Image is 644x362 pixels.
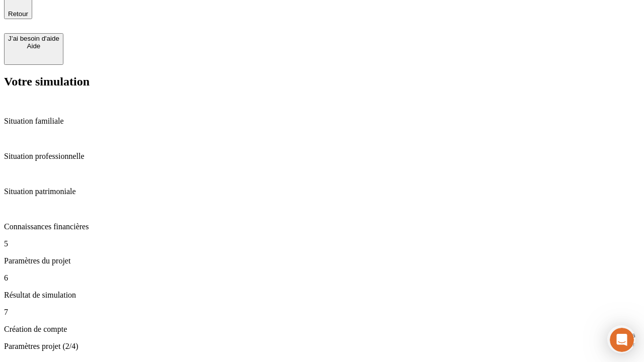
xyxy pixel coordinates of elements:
[4,152,640,161] p: Situation professionnelle
[4,308,640,317] p: 7
[4,33,63,65] button: J’ai besoin d'aideAide
[4,342,640,351] p: Paramètres projet (2/4)
[8,10,28,18] span: Retour
[4,222,640,231] p: Connaissances financières
[4,291,640,300] p: Résultat de simulation
[4,187,640,196] p: Situation patrimoniale
[4,117,640,126] p: Situation familiale
[8,35,59,42] div: J’ai besoin d'aide
[4,239,640,248] p: 5
[4,75,640,88] h2: Votre simulation
[607,325,635,353] iframe: Intercom live chat discovery launcher
[4,274,640,283] p: 6
[610,328,634,352] iframe: Intercom live chat
[4,256,640,265] p: Paramètres du projet
[8,42,59,50] div: Aide
[4,325,640,334] p: Création de compte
